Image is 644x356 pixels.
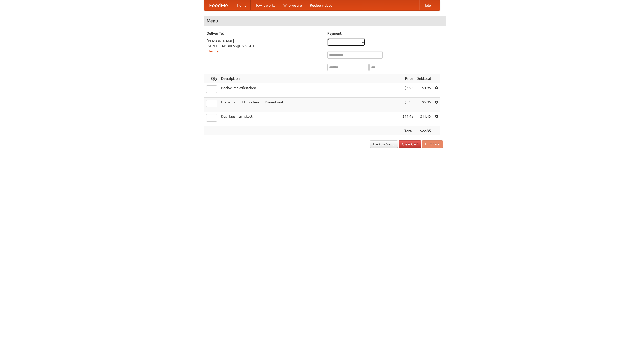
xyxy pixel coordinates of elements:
[415,112,433,126] td: $11.45
[400,74,415,83] th: Price
[415,98,433,112] td: $5.95
[400,126,415,136] th: Total:
[219,74,400,83] th: Description
[251,0,279,10] a: How it works
[400,112,415,126] td: $11.45
[370,140,398,148] a: Back to Menu
[399,140,421,148] a: Clear Cart
[204,0,233,10] a: FoodMe
[400,98,415,112] td: $5.95
[419,0,435,10] a: Help
[204,74,219,83] th: Qty
[279,0,306,10] a: Who we are
[207,31,322,36] h5: Deliver To:
[306,0,336,10] a: Recipe videos
[415,83,433,98] td: $4.95
[207,44,322,49] div: [STREET_ADDRESS][US_STATE]
[219,83,400,98] td: Bockwurst Würstchen
[219,112,400,126] td: Das Hausmannskost
[422,140,443,148] button: Purchase
[415,74,433,83] th: Subtotal
[207,49,219,53] a: Change
[233,0,251,10] a: Home
[400,83,415,98] td: $4.95
[415,126,433,136] th: $22.35
[327,31,443,36] h5: Payment:
[219,98,400,112] td: Bratwurst mit Brötchen und Sauerkraut
[204,16,446,26] h4: Menu
[207,38,322,44] div: [PERSON_NAME]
